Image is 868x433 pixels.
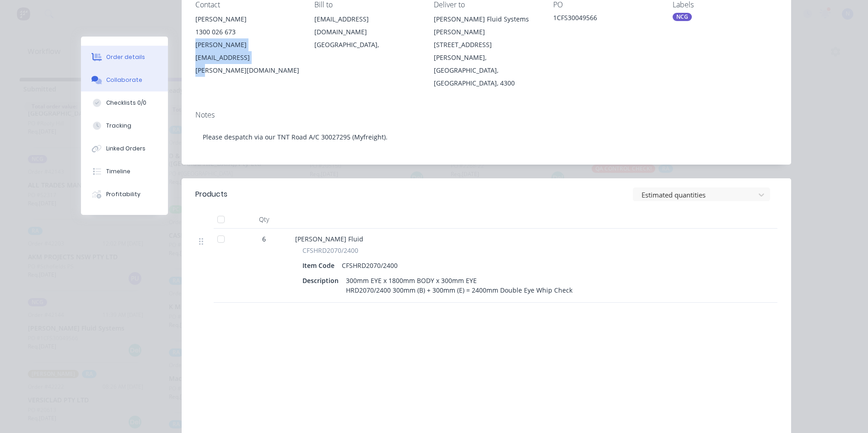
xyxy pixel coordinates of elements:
[338,259,401,272] div: CFSHRD2070/2400
[195,13,300,26] div: [PERSON_NAME]
[553,13,658,26] div: 1CFS30049566
[314,38,419,51] div: [GEOGRAPHIC_DATA],
[106,144,146,153] div: Linked Orders
[195,26,300,38] div: 1300 026 673
[434,0,539,9] div: Deliver to
[314,0,419,9] div: Bill to
[106,99,146,107] div: Checklists 0/0
[81,46,168,69] button: Order details
[81,137,168,160] button: Linked Orders
[295,235,363,243] span: [PERSON_NAME] Fluid
[81,114,168,137] button: Tracking
[314,13,419,51] div: [EMAIL_ADDRESS][DOMAIN_NAME][GEOGRAPHIC_DATA],
[434,13,539,90] div: [PERSON_NAME] Fluid Systems [PERSON_NAME] [STREET_ADDRESS][PERSON_NAME], [GEOGRAPHIC_DATA], [GEOG...
[195,189,227,200] div: Products
[195,0,300,9] div: Contact
[81,160,168,183] button: Timeline
[106,167,130,176] div: Timeline
[434,13,539,51] div: [PERSON_NAME] Fluid Systems [PERSON_NAME] [STREET_ADDRESS]
[673,13,692,21] div: NCG
[106,122,131,130] div: Tracking
[342,274,576,297] div: 300mm EYE x 1800mm BODY x 300mm EYE HRD2070/2400 300mm (B) + 300mm (E) = 2400mm Double Eye Whip C...
[195,13,300,77] div: [PERSON_NAME]1300 026 673[PERSON_NAME][EMAIL_ADDRESS][PERSON_NAME][DOMAIN_NAME]
[106,190,140,198] div: Profitability
[262,234,266,244] span: 6
[314,13,419,38] div: [EMAIL_ADDRESS][DOMAIN_NAME]
[237,210,291,229] div: Qty
[81,91,168,114] button: Checklists 0/0
[106,76,142,84] div: Collaborate
[195,38,300,77] div: [PERSON_NAME][EMAIL_ADDRESS][PERSON_NAME][DOMAIN_NAME]
[302,274,342,287] div: Description
[81,69,168,91] button: Collaborate
[195,111,777,119] div: Notes
[302,246,358,255] span: CFSHRD2070/2400
[673,0,777,9] div: Labels
[553,0,658,9] div: PO
[302,259,338,272] div: Item Code
[195,123,777,151] div: Please despatch via our TNT Road A/C 30027295 (Myfreight).
[106,53,145,61] div: Order details
[434,51,539,90] div: [PERSON_NAME], [GEOGRAPHIC_DATA], [GEOGRAPHIC_DATA], 4300
[81,183,168,206] button: Profitability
